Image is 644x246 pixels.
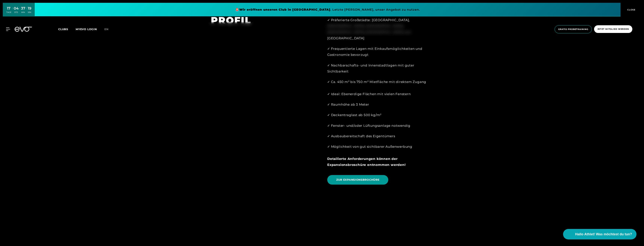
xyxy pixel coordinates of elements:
div: ✓ Frequentierte Lagen mit Einkaufsmöglichkeiten und Gastronomie bevorzugt [327,46,433,58]
div: ✓ Ausbaubereitschaft des Eigentümers [327,133,433,139]
span: CLOSE [626,8,636,11]
a: Gratis Probetraining [554,25,593,33]
div: ✓ Deckentraglast ab 500 kg/m² [327,112,433,118]
span: en [104,28,109,31]
span: ZUR EXPANSIONSBROCHÜRE [336,178,379,182]
button: CLOSE [621,3,641,16]
div: : [26,6,27,16]
a: Clubs [58,27,76,31]
div: ✓ Möglichkeit von gut sichtbarer Außenwerbung [327,144,433,168]
div: ✓ Nachbarschafts- und Innenstadtlagen mit guter Sichtbarkeit [327,62,433,75]
div: MIN [21,11,25,14]
div: SEK [28,11,31,14]
span: Hallo Athlet! Was möchtest du tun? [575,232,632,237]
button: Hallo Athlet! Was möchtest du tun? [563,229,636,239]
strong: Detailierte Anforderungen können der Expansionsbroschüre entnommen werden! [327,157,406,167]
div: 04 [14,6,19,11]
span: Gratis Probetraining [558,28,588,31]
div: 19 [28,6,31,11]
span: Jetzt Mitglied werden [597,28,629,31]
span: Clubs [58,28,68,31]
div: : [12,6,13,16]
a: en [104,27,113,31]
div: ✓ Raumhöhe ab 3 Meter [327,101,433,107]
div: STD [14,11,19,14]
div: 17 [6,6,11,11]
div: : [20,6,20,16]
a: Jetzt Mitglied werden [593,25,633,33]
div: 37 [21,6,25,11]
div: TAGE [6,11,11,14]
div: ✓ Ca. 450 m² bis 750 m² Mietfläche mit direktem Zugang ✓ Ideal: Ebenerdige Flächen mit vielen Fen... [327,79,433,97]
a: MYEVO LOGIN [76,28,97,31]
a: ZUR EXPANSIONSBROCHÜRE [327,175,388,185]
div: ✓ Fenster- und/oder Lüftungsanlage notwendig [327,123,433,129]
